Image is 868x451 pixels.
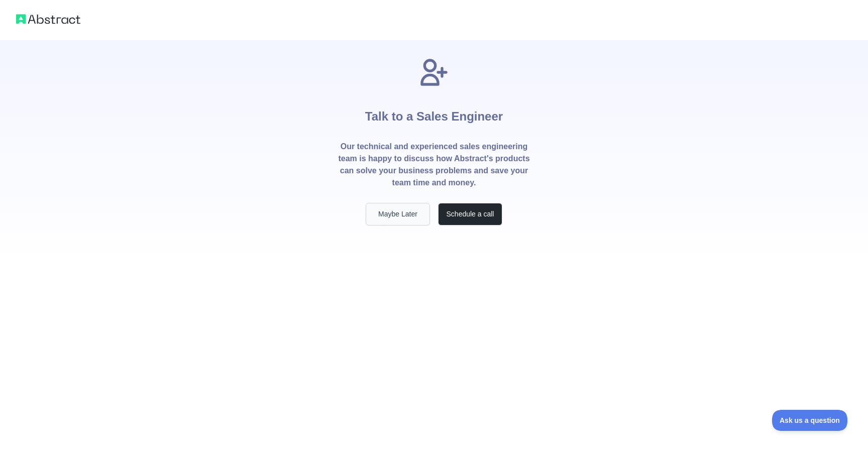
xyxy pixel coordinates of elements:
[772,410,848,431] iframe: Toggle Customer Support
[16,12,80,26] img: Abstract logo
[338,141,530,189] p: Our technical and experienced sales engineering team is happy to discuss how Abstract's products ...
[365,88,503,141] h1: Talk to a Sales Engineer
[366,203,430,225] button: Maybe Later
[438,203,502,225] button: Schedule a call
